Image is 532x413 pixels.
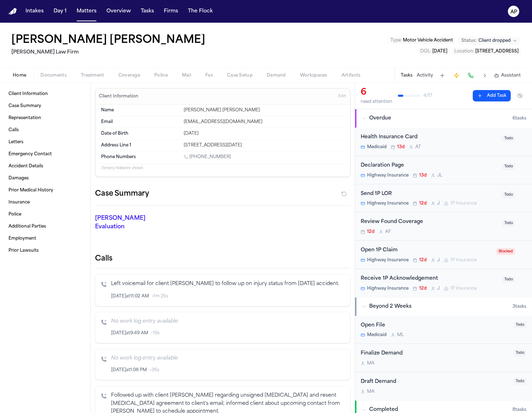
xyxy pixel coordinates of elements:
span: Location : [454,49,474,54]
a: Accident Details [6,161,85,172]
div: Open task: Receive 1P Acknowledgement [355,269,532,297]
a: Prior Medical History [6,185,85,196]
button: Edit DOL: 2025-07-10 [418,48,449,55]
span: Todo [502,276,515,283]
button: Overview [104,5,134,18]
span: Todo [514,378,526,385]
span: Highway Insurance [367,201,409,206]
button: Assistant [494,73,521,78]
span: M A [367,361,375,366]
h2: [PERSON_NAME] Law Firm [11,48,208,57]
span: Todo [514,322,526,328]
a: Call 1 (361) 774-3205 [184,154,231,160]
span: Coverage [118,73,140,78]
div: Send 1P LOR [361,190,498,198]
button: Edit Location: 13300 Ih 37 Access NB , TX [452,48,521,55]
div: Open task: Send 1P LOR [355,184,532,213]
span: 8 task s [512,407,526,413]
a: Insurance [6,197,85,208]
span: 1P Insurance [450,286,477,291]
div: Health Insurance Card [361,133,498,141]
span: 12d [419,286,427,291]
div: Open task: Draft Demand [355,372,532,400]
span: A T [415,144,421,150]
button: Add Task [437,71,447,80]
div: [PERSON_NAME] [PERSON_NAME] [184,107,344,113]
span: [DATE] at 9:49 AM [111,330,148,336]
a: Additional Parties [6,221,85,232]
span: 3 task s [512,304,526,309]
div: Open task: Finalize Demand [355,344,532,372]
button: Hide completed tasks (⌘⇧H) [514,90,526,101]
span: 12d [419,257,427,263]
div: Open 1P Claim [361,246,492,255]
div: Receive 1P Acknowledgement [361,275,498,283]
button: Edit Type: Motor Vehicle Accident [388,37,455,44]
span: Treatment [81,73,104,78]
span: J L [437,173,442,178]
div: Review Found Coverage [361,218,498,226]
span: Todo [502,135,515,142]
a: Intakes [23,5,46,18]
a: Letters [6,136,85,148]
span: Todo [502,163,515,170]
a: Client Information [6,88,85,100]
div: 6 [361,87,392,98]
div: Open task: Review Found Coverage [355,212,532,241]
span: [DATE] at 1:08 PM [111,367,147,373]
span: Blocked [497,248,515,255]
span: Phone Numbers [101,154,136,160]
div: need attention [361,99,392,105]
span: Highway Insurance [367,286,409,291]
div: Open File [361,322,509,330]
span: Fax [205,73,213,78]
span: Beyond 2 Weeks [369,303,411,310]
div: Open task: Health Insurance Card [355,128,532,156]
dt: Name [101,107,179,113]
div: [EMAIL_ADDRESS][DOMAIN_NAME] [184,119,344,125]
a: Prior Lawsuits [6,245,85,256]
span: M L [397,332,404,338]
button: Edit [336,91,348,102]
span: 1P Insurance [450,257,477,263]
a: Damages [6,173,85,184]
span: Case Setup [227,73,253,78]
span: 6 task s [512,116,526,121]
button: Create Immediate Task [451,71,461,80]
span: A F [385,229,391,235]
span: Todo [502,191,515,198]
button: Matters [74,5,99,18]
a: Home [9,8,17,15]
span: J [437,201,440,206]
div: Open task: Open 1P Claim [355,241,532,269]
h3: Client Information [98,94,140,99]
dt: Address Line 1 [101,143,179,148]
button: Tasks [401,73,412,78]
span: Home [13,73,26,78]
span: Type : [390,38,402,43]
button: Change status from Client dropped [458,37,521,45]
button: Day 1 [51,5,70,18]
div: Draft Demand [361,378,509,386]
span: Demand [267,73,286,78]
button: The Flock [185,5,216,18]
a: Case Summary [6,100,85,112]
span: 13d [419,173,427,178]
span: Todo [502,220,515,227]
span: Medicaid [367,332,387,338]
span: DOL : [420,49,431,54]
span: Mail [182,73,191,78]
p: No work log entry available [111,355,344,362]
span: Motor Vehicle Accident [403,38,453,43]
div: Finalize Demand [361,350,509,358]
a: Representation [6,112,85,124]
span: Highway Insurance [367,257,409,263]
span: [DATE] at 11:02 AM [111,294,149,299]
p: 7 empty fields not shown. [101,166,344,171]
a: Tasks [138,5,157,18]
button: Activity [417,73,433,78]
span: Assistant [501,73,521,78]
div: [DATE] [184,131,344,136]
h1: [PERSON_NAME] [PERSON_NAME] [11,34,205,47]
span: Highway Insurance [367,173,409,178]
